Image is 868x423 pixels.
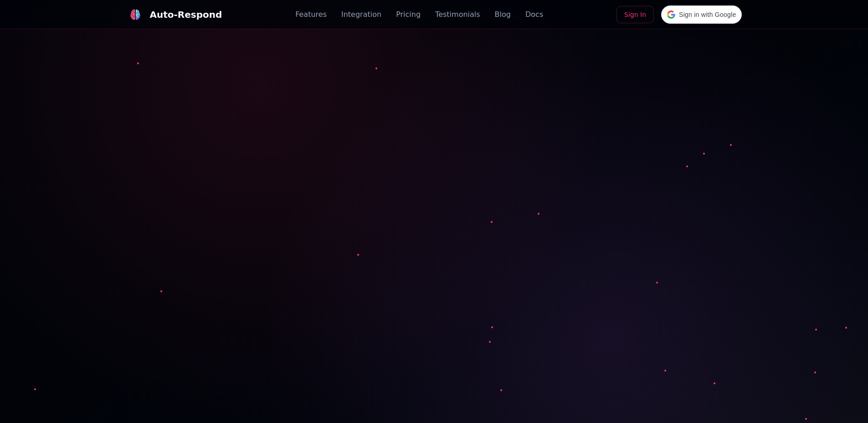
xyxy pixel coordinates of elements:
[525,9,543,20] a: Docs
[679,10,736,20] span: Sign in with Google
[129,9,140,20] img: Auto-Respond Logo
[661,5,742,24] div: Sign in with Google
[435,9,480,20] a: Testimonials
[341,9,381,20] a: Integration
[616,6,654,23] a: Sign In
[150,8,222,21] div: Auto-Respond
[295,9,327,20] a: Features
[126,5,222,24] a: Auto-Respond LogoAuto-Respond
[396,9,421,20] a: Pricing
[495,9,511,20] a: Blog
